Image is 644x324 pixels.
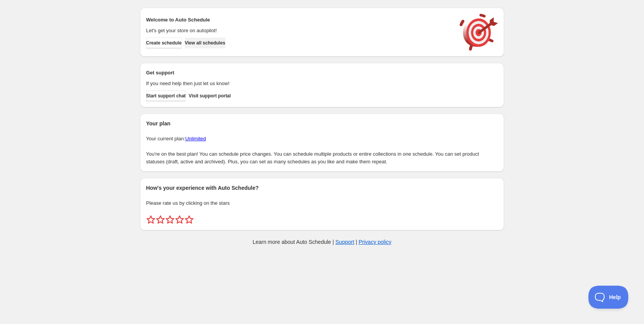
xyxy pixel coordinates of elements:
[185,136,206,141] a: Unlimited
[146,80,452,87] p: If you need help then just let us know!
[146,69,452,77] h2: Get support
[189,93,231,99] span: Visit support portal
[185,38,225,48] button: View all schedules
[146,90,186,101] a: Start support chat
[359,239,392,245] a: Privacy policy
[146,184,498,192] h2: How's your experience with Auto Schedule?
[146,27,452,35] p: Let's get your store on autopilot!
[146,38,182,48] button: Create schedule
[146,150,498,166] p: You're on the best plan! You can schedule price changes. You can schedule multiple products or en...
[146,40,182,46] span: Create schedule
[146,120,498,127] h2: Your plan
[253,238,391,246] p: Learn more about Auto Schedule | |
[335,239,354,245] a: Support
[146,135,498,143] p: Your current plan:
[146,93,186,99] span: Start support chat
[146,16,452,24] h2: Welcome to Auto Schedule
[189,90,231,101] a: Visit support portal
[146,199,498,207] p: Please rate us by clicking on the stars
[588,286,629,309] iframe: Toggle Customer Support
[185,40,225,46] span: View all schedules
